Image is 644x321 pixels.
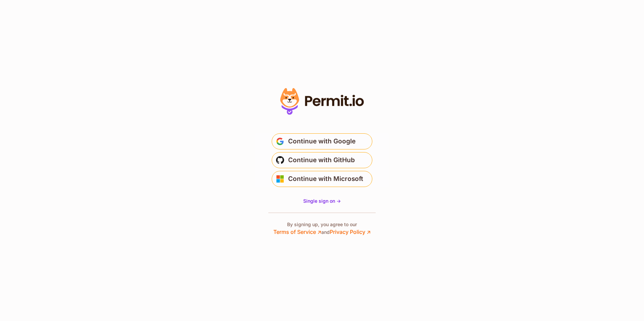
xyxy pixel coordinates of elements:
span: Continue with GitHub [288,155,355,166]
span: Continue with Google [288,136,356,147]
a: Privacy Policy ↗ [330,229,371,235]
a: Terms of Service ↗ [273,229,321,235]
button: Continue with Google [272,133,372,149]
span: Continue with Microsoft [288,174,363,184]
button: Continue with GitHub [272,152,372,168]
a: Single sign on -> [303,198,341,204]
span: Single sign on -> [303,198,341,204]
button: Continue with Microsoft [272,171,372,187]
p: By signing up, you agree to our and [273,221,371,236]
